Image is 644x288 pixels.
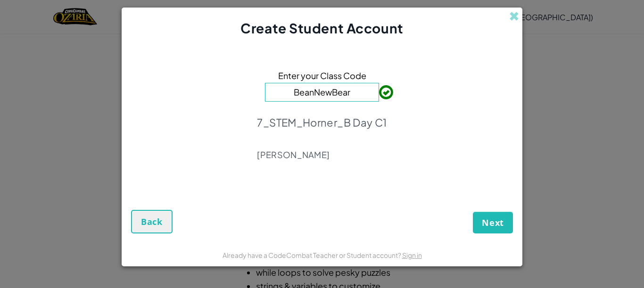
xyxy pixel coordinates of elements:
[257,149,387,160] p: [PERSON_NAME]
[223,251,402,259] span: Already have a CodeCombat Teacher or Student account?
[131,210,173,233] button: Back
[402,251,422,259] a: Sign in
[240,20,403,36] span: Create Student Account
[473,212,513,233] button: Next
[141,216,163,227] span: Back
[482,217,504,228] span: Next
[257,116,387,129] p: 7_STEM_Horner_B Day C1
[278,69,366,82] span: Enter your Class Code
